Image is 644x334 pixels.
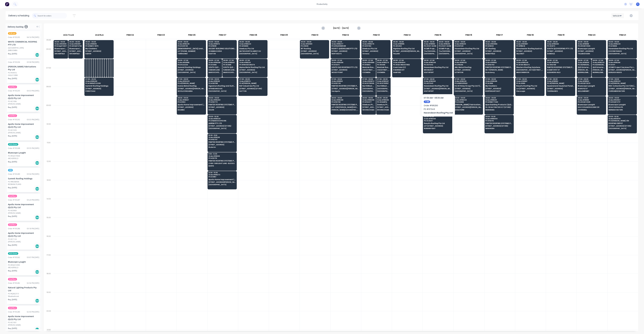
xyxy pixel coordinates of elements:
span: 06:30 - 07:30 [578,60,590,61]
span: PO # 37043 [424,82,451,84]
span: Bluescope Lysaght [578,48,605,49]
span: [GEOGRAPHIC_DATA] [239,53,266,55]
span: Order # 195283 [547,62,574,63]
div: FNM 20 [576,33,607,39]
span: PO # 20780157 [377,82,390,84]
span: Havendeen Roofing Pty Ltd [424,66,451,68]
span: PO # dq572607 [55,45,67,47]
div: Vehicle [613,14,621,17]
div: EAGLE FARM [8,74,39,77]
span: PO # 2673 [332,64,359,66]
span: IRT Roofing [485,48,512,49]
span: Maintek Roofing - [PERSON_NAME] [362,66,375,68]
span: Order # 195290 [85,80,113,82]
span: 05:30 - 06:30 [55,41,67,43]
span: [STREET_ADDRESS] [178,69,205,71]
span: 69-71 [PERSON_NAME] [485,69,512,71]
span: 05:30 - 06:30 [69,41,82,43]
span: PO # 228748 [178,45,205,47]
div: FNM 13 [361,33,392,39]
span: PO # 347-12299 [424,45,436,47]
span: 05:30 - 06:30 [239,41,266,43]
span: MORAYFIELD [485,53,512,55]
span: [STREET_ADDRESS] [547,50,574,52]
span: 07:30 - 08:30 [485,78,512,80]
span: [GEOGRAPHIC_DATA] [239,72,266,73]
span: GCMR Project Services Pty Ltd [609,66,636,68]
span: Rocksberg [485,72,512,73]
span: 05:30 - 06:30 [332,41,359,43]
div: 07:00 [44,66,53,85]
span: IRT Roofing [301,48,328,49]
span: Evolve Metal Roofing [178,85,205,87]
span: FLINDERS LANE [209,69,221,71]
span: GCMR Project Services Pty Ltd [439,48,451,49]
span: Order # 195214 [455,43,482,45]
span: Order # 194901 [301,43,328,45]
span: ARCHERFIELD [69,53,82,55]
span: GUMDALE [547,53,574,55]
span: Order # 195033 [455,62,482,63]
span: MEADOWBROOK [516,72,543,73]
span: 05:30 - 06:30 [178,41,205,43]
div: Order # 195294 [8,61,20,63]
span: PO # 93659 [239,45,266,47]
button: Vehicle [611,13,624,18]
span: PALLARA [393,53,420,55]
span: 9 OZONE PARADE [609,50,636,52]
span: PO # 2666 [209,64,221,66]
div: ACA Truck [53,33,84,39]
span: Delivery backlog [8,25,23,28]
span: 05:30 - 06:30 [485,41,512,43]
span: PANTEX ROOFING SYSTEMS PTY LTD [332,85,359,87]
span: FLINDERS LANE (LTBUILD SITE) [223,69,236,71]
span: [DEMOGRAPHIC_DATA] Limited T/as Joii Roofing [178,48,205,49]
span: Highline Roofing Pty Ltd [393,48,420,49]
span: 06:30 - 07:30 [178,60,205,61]
span: [STREET_ADDRESS] [239,69,266,71]
span: 07:30 - 08:30 [455,78,482,80]
div: FNM 10 [299,33,330,39]
span: Order # 195198 [578,43,605,45]
span: PO # 37042 [424,64,451,66]
span: SOUTHPORT [424,72,451,73]
span: PO # 6802 [362,64,375,66]
span: 05:30 - 06:30 [516,41,543,43]
span: SOUTH QLD ROOFING PTY LTD [223,66,236,68]
span: Order # 195153 [332,80,359,82]
div: FNM 08 [238,33,269,39]
span: Summit Roofing Holdings [85,85,113,87]
div: FNM 09 [269,33,299,39]
span: CSH [STREET_ADDRESS] [377,69,390,71]
div: FNM 14 [392,33,422,39]
span: PANTEX ROOFING SYSTEMS PTY LTD [485,66,512,68]
span: 05:30 - 06:30 [424,41,436,43]
span: PO # 4158 [485,82,512,84]
span: 06:30 - 07:30 [547,60,574,61]
span: 05:30 - 06:30 [439,41,451,43]
span: Order # 195150 [485,62,512,63]
span: PO # 15256 [455,64,482,66]
span: [GEOGRAPHIC_DATA] [455,53,482,55]
span: 06:30 - 07:30 [362,60,375,61]
span: PO # [PERSON_NAME] DR [593,64,605,66]
span: Order # 193885 [178,62,205,63]
span: NorthWest Commercial Industries (QLD) P/L [362,85,375,87]
span: Order # 195246 [424,62,451,63]
div: JIMBOOMBA [8,49,39,52]
span: Order # 194999 [362,62,375,63]
span: Maintek Roofing - [PERSON_NAME] [377,66,390,68]
span: NorthWest Commercial Industries (QLD) P/L [377,85,390,87]
span: Order # 195223 [239,43,266,45]
span: PO # 12453 [393,45,420,47]
div: 05:30 [44,38,53,48]
span: [STREET_ADDRESS][PERSON_NAME] (STORE) [69,50,82,52]
span: [GEOGRAPHIC_DATA] [178,72,205,73]
span: 26 NIMBUS DRIVE [209,50,236,52]
span: PO # J2990 [516,82,543,84]
span: Western Roofing Solutions [516,66,543,68]
span: [STREET_ADDRESS] [455,50,482,52]
span: PO # DQ572926 [578,45,605,47]
div: 03:58 PM [DATE] [27,61,39,63]
span: PO # 36136 [609,45,636,47]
